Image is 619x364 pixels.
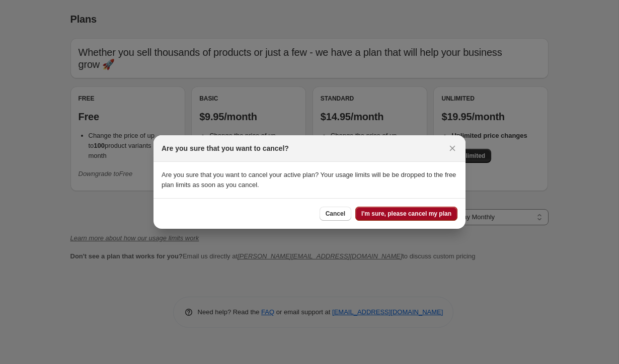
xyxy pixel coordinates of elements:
h2: Are you sure that you want to cancel? [162,143,289,153]
button: I'm sure, please cancel my plan [355,207,457,221]
span: Cancel [326,210,345,218]
p: Are you sure that you want to cancel your active plan? Your usage limits will be be dropped to th... [162,170,457,190]
span: I'm sure, please cancel my plan [361,210,451,218]
button: Close [445,141,459,155]
button: Cancel [320,207,351,221]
